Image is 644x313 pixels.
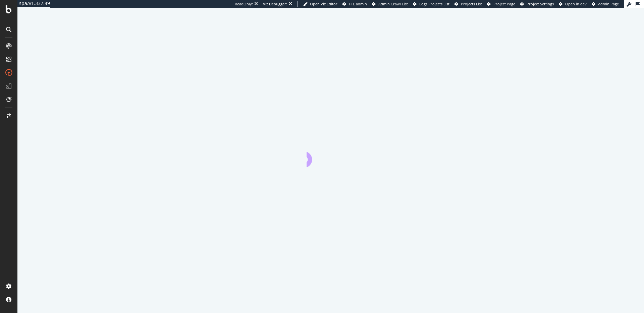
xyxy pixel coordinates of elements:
span: FTL admin [349,1,367,6]
div: Viz Debugger: [263,1,287,7]
a: Open Viz Editor [303,1,337,7]
a: Logs Projects List [413,1,449,7]
a: Project Settings [520,1,554,7]
span: Project Page [493,1,515,6]
a: Admin Page [592,1,619,7]
a: Projects List [454,1,482,7]
span: Projects List [461,1,482,6]
div: ReadOnly: [235,1,253,7]
span: Logs Projects List [419,1,449,6]
span: Open in dev [565,1,587,6]
span: Admin Page [598,1,619,6]
a: Project Page [487,1,515,7]
a: Open in dev [559,1,587,7]
span: Project Settings [527,1,554,6]
div: animation [307,143,355,167]
span: Open Viz Editor [310,1,337,6]
span: Admin Crawl List [378,1,408,6]
a: Admin Crawl List [372,1,408,7]
a: FTL admin [342,1,367,7]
